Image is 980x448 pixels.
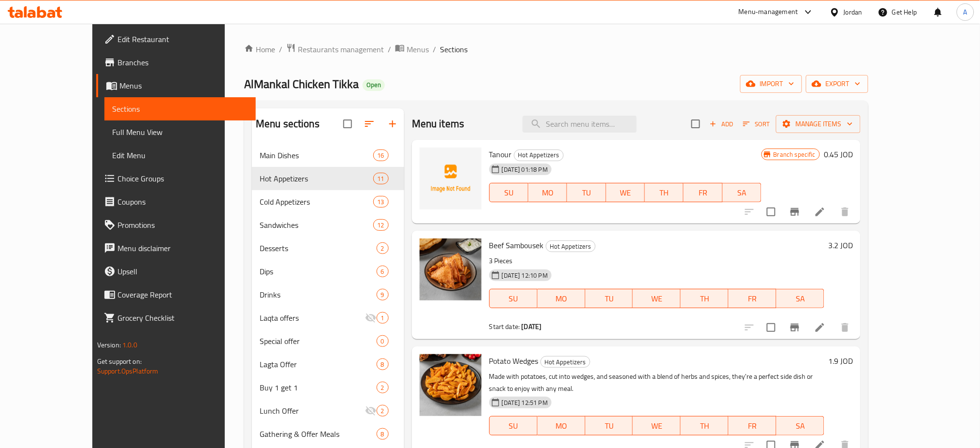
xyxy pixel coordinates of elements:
[828,354,853,368] h6: 1.9 JOD
[252,167,404,190] div: Hot Appetizers11
[523,116,637,133] input: search
[585,416,633,435] button: TU
[377,358,389,370] div: items
[252,237,404,260] div: Desserts2
[104,97,256,120] a: Sections
[729,289,776,308] button: FR
[489,147,512,162] span: Tanour
[244,73,359,95] span: AlMankal Chicken Tikka
[119,80,249,91] span: Menus
[252,306,404,329] div: Laqta offers1
[377,382,389,393] div: items
[260,428,377,440] div: Gathering & Offer Meals
[489,371,824,395] p: Made with potatoes, cut into wedges, and seasoned with a blend of herbs and spices, they're a per...
[732,292,773,306] span: FR
[514,149,563,161] span: Hot Appetizers
[748,78,794,90] span: import
[97,355,142,368] span: Get support on:
[244,43,868,56] nav: breadcrumb
[252,213,404,237] div: Sandwiches12
[783,316,806,339] button: Branch-specific-item
[541,419,582,433] span: MO
[739,6,798,18] div: Menu-management
[96,51,256,74] a: Branches
[260,219,373,231] span: Sandwiches
[96,28,256,51] a: Edit Restaurant
[117,57,249,68] span: Branches
[637,292,677,306] span: WE
[681,416,729,435] button: TH
[96,260,256,283] a: Upsell
[783,200,806,224] button: Branch-specific-item
[374,197,388,207] span: 13
[104,144,256,167] a: Edit Menu
[681,289,729,308] button: TH
[374,151,388,160] span: 16
[122,339,137,351] span: 1.0.0
[780,419,820,433] span: SA
[377,335,389,347] div: items
[377,383,388,392] span: 2
[373,196,389,208] div: items
[252,144,404,167] div: Main Dishes16
[252,399,404,422] div: Lunch Offer2
[244,44,275,55] a: Home
[117,312,249,324] span: Grocery Checklist
[256,117,320,131] h2: Menu sections
[377,242,389,254] div: items
[489,255,824,267] p: 3 Pieces
[96,306,256,329] a: Grocery Checklist
[97,339,121,351] span: Version:
[814,322,826,333] a: Edit menu item
[112,126,249,138] span: Full Menu View
[117,266,249,277] span: Upsell
[381,112,404,135] button: Add section
[252,260,404,283] div: Dips6
[637,419,677,433] span: WE
[776,416,824,435] button: SA
[489,320,520,333] span: Start date:
[589,419,629,433] span: TU
[706,117,737,132] span: Add item
[498,398,552,407] span: [DATE] 12:51 PM
[96,190,256,213] a: Coupons
[541,357,590,368] span: Hot Appetizers
[358,112,381,135] span: Sort sections
[489,238,544,253] span: Beef Sambousek
[260,289,377,300] div: Drinks
[260,312,365,324] span: Laqta offers
[96,237,256,260] a: Menu disclaimer
[117,289,249,300] span: Coverage Report
[260,382,377,393] span: Buy 1 get 1
[522,320,542,333] b: [DATE]
[96,213,256,237] a: Promotions
[538,289,585,308] button: MO
[252,190,404,213] div: Cold Appetizers13
[743,119,770,130] span: Sort
[96,74,256,97] a: Menus
[96,283,256,306] a: Coverage Report
[649,186,680,200] span: TH
[374,174,388,183] span: 11
[571,186,602,200] span: TU
[761,317,781,338] span: Select to update
[770,150,819,159] span: Branch specific
[489,416,538,435] button: SU
[260,149,373,161] div: Main Dishes
[687,186,718,200] span: FR
[117,33,249,45] span: Edit Restaurant
[260,358,377,370] span: Lagta Offer
[260,266,377,277] div: Dips
[373,173,389,184] div: items
[260,196,373,208] span: Cold Appetizers
[645,183,684,202] button: TH
[377,360,388,369] span: 8
[260,173,373,184] div: Hot Appetizers
[740,75,802,93] button: import
[117,219,249,231] span: Promotions
[844,7,863,17] div: Jordan
[732,419,773,433] span: FR
[494,186,525,200] span: SU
